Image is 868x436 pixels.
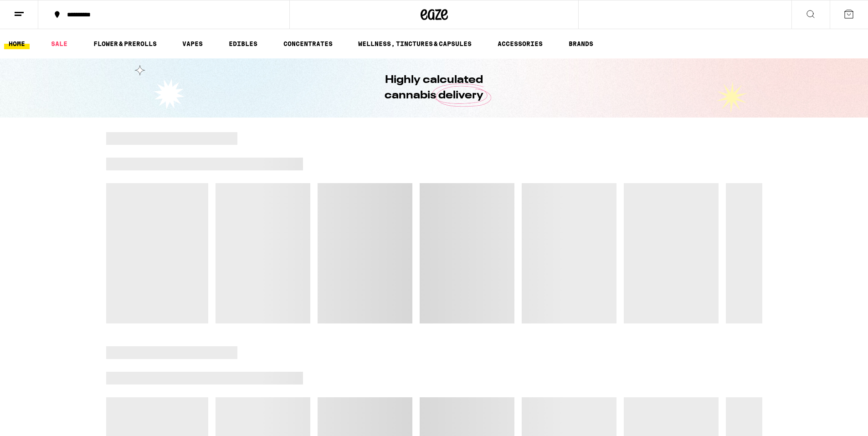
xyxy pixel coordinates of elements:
[354,38,476,49] a: WELLNESS, TINCTURES & CAPSULES
[564,38,598,49] a: BRANDS
[359,72,509,103] h1: Highly calculated cannabis delivery
[224,38,262,49] a: EDIBLES
[493,38,547,49] a: ACCESSORIES
[89,38,161,49] a: FLOWER & PREROLLS
[4,38,30,49] a: HOME
[178,38,207,49] a: VAPES
[279,38,337,49] a: CONCENTRATES
[46,38,72,49] a: SALE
